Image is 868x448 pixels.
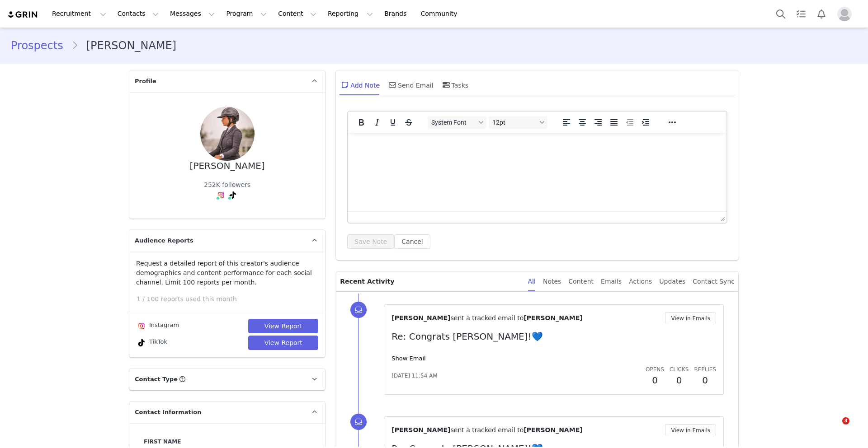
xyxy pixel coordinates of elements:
[489,116,547,129] button: Font sizes
[601,271,622,292] div: Emails
[7,10,39,19] img: grin logo
[190,161,265,171] div: [PERSON_NAME]
[392,426,450,434] span: [PERSON_NAME]
[340,74,380,96] div: Add Note
[354,116,369,129] button: Bold
[441,74,469,96] div: Tasks
[450,314,524,322] span: sent a tracked email to
[665,312,716,324] button: View in Emails
[659,271,685,292] div: Updates
[135,375,178,384] span: Contact Type
[392,330,716,343] p: Re: Congrats [PERSON_NAME]!💙
[200,107,255,161] img: d75c039b-2d76-468f-af9a-6577ab0e0bf9.jpg
[811,4,831,24] button: Notifications
[112,4,164,24] button: Contacts
[248,319,318,333] button: View Report
[693,271,735,292] div: Contact Sync
[138,322,145,330] img: instagram.svg
[401,116,416,129] button: Strikethrough
[379,4,415,24] a: Brands
[11,37,71,54] a: Prospects
[559,116,574,129] button: Align left
[136,337,167,348] div: TikTok
[524,314,582,322] span: [PERSON_NAME]
[428,116,486,129] button: Fonts
[165,4,220,24] button: Messages
[528,271,536,292] div: All
[137,294,325,304] p: 1 / 100 reports used this month
[392,372,437,380] span: [DATE] 11:54 AM
[392,355,425,362] a: Show Email
[47,4,112,24] button: Recruitment
[387,74,434,96] div: Send Email
[575,116,590,129] button: Align center
[340,271,520,291] p: Recent Activity
[135,236,193,245] span: Audience Reports
[694,373,716,387] h2: 0
[622,116,637,129] button: Decrease indent
[670,366,689,373] span: Clicks
[568,271,594,292] div: Content
[136,321,179,331] div: Instagram
[322,4,378,24] button: Reporting
[136,259,318,287] p: Request a detailed report of this creator's audience demographics and content performance for eac...
[492,119,537,126] span: 12pt
[450,426,524,434] span: sent a tracked email to
[135,77,156,86] span: Profile
[824,417,845,439] iframe: Intercom live chat
[369,116,385,129] button: Italic
[665,116,680,129] button: Reveal or hide additional toolbar items
[791,4,811,24] a: Tasks
[665,424,716,436] button: View in Emails
[204,180,250,190] div: 252K followers
[431,119,476,126] span: System Font
[606,116,622,129] button: Justify
[646,373,664,387] h2: 0
[221,4,272,24] button: Program
[217,191,225,199] img: instagram.svg
[771,4,791,24] button: Search
[415,4,467,24] a: Community
[273,4,322,24] button: Content
[694,366,716,373] span: Replies
[385,116,401,129] button: Underline
[842,417,849,425] span: 3
[394,234,430,249] button: Cancel
[717,212,726,223] div: Press the Up and Down arrow keys to resize the editor.
[646,366,664,373] span: Opens
[392,314,450,322] span: [PERSON_NAME]
[348,133,726,211] iframe: Rich Text Area
[543,271,561,292] div: Notes
[832,7,861,21] button: Profile
[144,438,311,446] label: First Name
[837,7,852,21] img: placeholder-profile.jpg
[629,271,652,292] div: Actions
[135,408,201,417] span: Contact Information
[638,116,653,129] button: Increase indent
[590,116,606,129] button: Align right
[670,373,689,387] h2: 0
[248,336,318,350] button: View Report
[347,234,394,249] button: Save Note
[524,426,582,434] span: [PERSON_NAME]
